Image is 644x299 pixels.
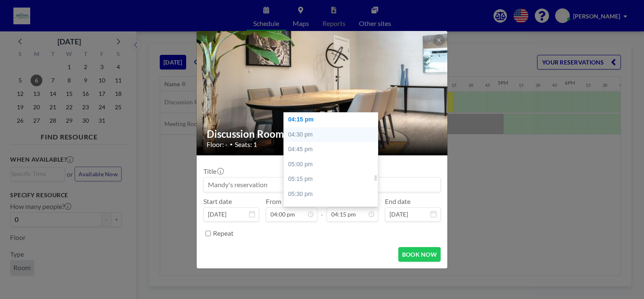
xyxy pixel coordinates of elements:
[213,229,234,237] label: Repeat
[230,141,233,147] span: •
[284,172,382,187] div: 05:15 pm
[207,140,228,149] span: Floor: -
[204,178,440,192] input: Mandy's reservation
[235,140,257,149] span: Seats: 1
[203,167,223,175] label: Title
[284,187,382,202] div: 05:30 pm
[266,197,281,206] label: From
[284,202,382,217] div: 05:45 pm
[284,157,382,172] div: 05:00 pm
[284,112,382,127] div: 04:15 pm
[385,197,410,206] label: End date
[398,247,441,262] button: BOOK NOW
[197,9,448,177] img: 537.jpg
[321,200,323,219] span: -
[284,127,382,142] div: 04:30 pm
[207,128,438,140] h2: Discussion Room
[203,197,232,206] label: Start date
[284,142,382,157] div: 04:45 pm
